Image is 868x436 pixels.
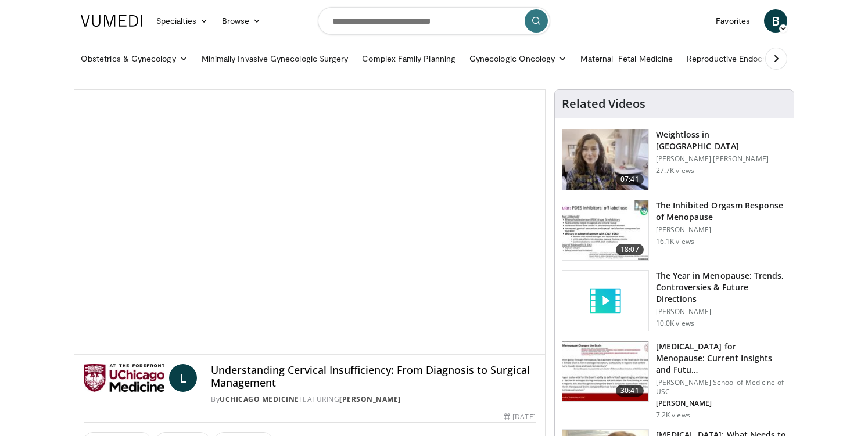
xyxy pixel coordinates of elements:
h3: The Inhibited Orgasm Response of Menopause [656,200,787,223]
a: Specialties [149,9,215,33]
img: 47271b8a-94f4-49c8-b914-2a3d3af03a9e.150x105_q85_crop-smart_upscale.jpg [562,341,648,402]
h3: Weightloss in [GEOGRAPHIC_DATA] [656,129,787,152]
img: 283c0f17-5e2d-42ba-a87c-168d447cdba4.150x105_q85_crop-smart_upscale.jpg [562,200,648,261]
p: 27.7K views [656,166,694,175]
a: UChicago Medicine [220,394,299,404]
img: VuMedi Logo [81,15,142,27]
span: 30:41 [616,385,644,397]
img: UChicago Medicine [84,364,164,392]
p: [PERSON_NAME] [656,399,787,408]
a: 18:07 The Inhibited Orgasm Response of Menopause [PERSON_NAME] 16.1K views [562,200,787,261]
p: 7.2K views [656,410,690,420]
h4: Related Videos [562,97,645,111]
a: The Year in Menopause: Trends, Controversies & Future Directions [PERSON_NAME] 10.0K views [562,270,787,331]
input: Search topics, interventions [318,7,550,35]
a: 30:41 [MEDICAL_DATA] for Menopause: Current Insights and Futu… [PERSON_NAME] School of Medicine o... [562,341,787,420]
a: B [764,9,787,33]
span: 07:41 [616,174,644,185]
h3: The Year in Menopause: Trends, Controversies & Future Directions [656,270,787,305]
p: [PERSON_NAME] [656,307,787,316]
a: 07:41 Weightloss in [GEOGRAPHIC_DATA] [PERSON_NAME] [PERSON_NAME] 27.7K views [562,129,787,190]
p: [PERSON_NAME] School of Medicine of USC [656,378,787,397]
a: Complex Family Planning [355,47,462,70]
a: Minimally Invasive Gynecologic Surgery [195,47,356,70]
a: Favorites [709,9,757,33]
p: 16.1K views [656,237,694,246]
span: 18:07 [616,244,644,255]
video-js: Video Player [74,90,545,355]
h4: Understanding Cervical Insufficiency: From Diagnosis to Surgical Management [211,364,536,389]
div: [DATE] [504,412,535,422]
a: Maternal–Fetal Medicine [573,47,680,70]
p: 10.0K views [656,319,694,328]
img: video_placeholder_short.svg [562,271,648,331]
h3: [MEDICAL_DATA] for Menopause: Current Insights and Futu… [656,341,787,376]
a: [PERSON_NAME] [339,394,401,404]
a: Obstetrics & Gynecology [74,47,195,70]
a: Browse [215,9,268,33]
p: [PERSON_NAME] [PERSON_NAME] [656,154,787,164]
a: Gynecologic Oncology [462,47,573,70]
a: L [169,364,197,392]
img: 9983fed1-7565-45be-8934-aef1103ce6e2.150x105_q85_crop-smart_upscale.jpg [562,129,648,190]
p: [PERSON_NAME] [656,225,787,235]
div: By FEATURING [211,394,536,405]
